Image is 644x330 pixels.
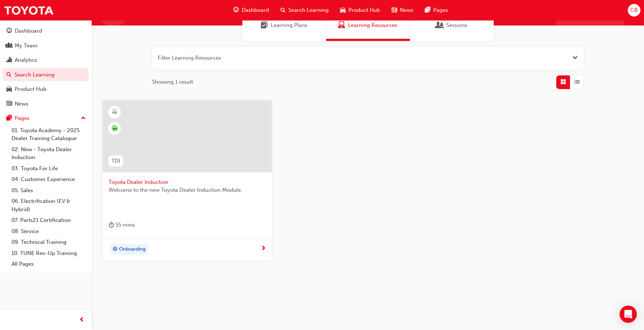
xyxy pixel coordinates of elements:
[3,112,89,125] button: Pages
[119,245,146,254] span: Onboarding
[15,27,42,35] div: Dashboard
[242,10,326,41] a: Learning PlansLearning Plans
[9,226,89,237] a: 08. Service
[628,4,640,17] button: CB
[228,3,275,18] a: guage-iconDashboard
[6,28,12,34] span: guage-icon
[79,316,85,325] span: prev-icon
[15,42,37,50] div: My Team
[3,97,89,111] a: News
[572,54,578,62] button: Open the filter
[3,68,89,82] a: Search Learning
[275,3,334,18] a: search-iconSearch Learning
[561,78,566,86] span: Grid
[392,6,397,15] span: news-icon
[152,78,193,86] span: Showing 1 result
[574,78,580,86] span: List
[4,2,54,18] img: Trak
[109,220,135,229] div: 55 mins
[326,10,410,41] a: Learning ResourcesLearning Resources
[103,101,272,261] a: null-iconTDIToyota Dealer InductionWelcome to the new Toyota Dealer Induction Module.duration-ico...
[9,125,89,144] a: 01. Toyota Academy - 2025 Dealer Training Catalogue
[9,144,89,163] a: 02. New - Toyota Dealer Induction
[109,186,266,194] span: Welcome to the new Toyota Dealer Induction Module.
[446,21,467,29] span: Sessions
[109,178,266,186] span: Toyota Dealer Induction
[261,21,268,29] span: Learning Plans
[15,56,37,64] div: Analytics
[6,101,12,107] span: news-icon
[112,107,117,117] span: learningResourceType_ELEARNING-icon
[340,6,346,15] span: car-icon
[113,245,118,254] span: target-icon
[425,6,430,15] span: pages-icon
[348,21,397,29] span: Learning Resources
[3,24,89,38] a: Dashboard
[9,248,89,259] a: 10. TUNE Rev-Up Training
[242,6,269,14] span: Dashboard
[288,6,329,14] span: Search Learning
[6,86,12,93] span: car-icon
[15,100,28,108] div: News
[338,21,345,29] span: Learning Resources
[271,21,307,29] span: Learning Plans
[9,196,89,215] a: 06. Electrification (EV & Hybrid)
[280,6,286,15] span: search-icon
[261,246,266,252] span: next-icon
[9,215,89,226] a: 07. Parts21 Certification
[433,6,448,14] span: Pages
[6,115,12,122] span: pages-icon
[436,21,443,29] span: Sessions
[6,57,12,64] span: chart-icon
[9,163,89,174] a: 03. Toyota For Life
[410,10,494,41] a: SessionsSessions
[9,185,89,196] a: 05. Sales
[6,43,12,49] span: people-icon
[9,259,89,270] a: All Pages
[348,6,380,14] span: Product Hub
[630,6,638,14] span: CB
[620,306,637,323] div: Open Intercom Messenger
[9,237,89,248] a: 09. Technical Training
[400,6,414,14] span: News
[233,6,239,15] span: guage-icon
[111,157,120,165] span: TDI
[15,114,29,122] div: Pages
[111,125,118,131] span: null-icon
[109,220,114,229] span: duration-icon
[419,3,454,18] a: pages-iconPages
[3,39,89,52] a: My Team
[6,72,12,78] span: search-icon
[3,54,89,67] a: Analytics
[386,3,419,18] a: news-iconNews
[3,83,89,96] a: Product Hub
[81,114,86,123] span: up-icon
[334,3,386,18] a: car-iconProduct Hub
[3,23,89,112] button: DashboardMy TeamAnalyticsSearch LearningProduct HubNews
[9,174,89,185] a: 04. Customer Experience
[15,85,46,93] div: Product Hub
